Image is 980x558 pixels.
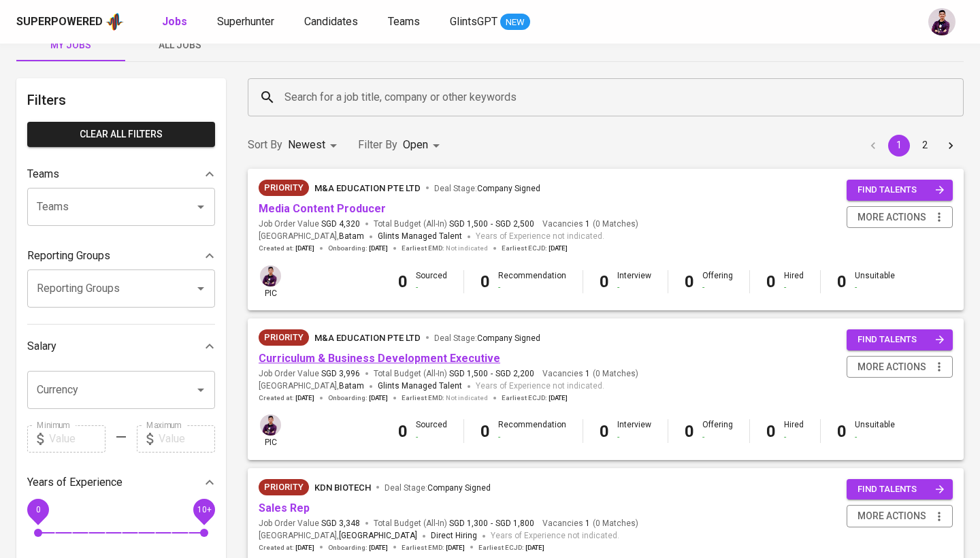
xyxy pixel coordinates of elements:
a: Sales Rep [259,502,310,514]
span: All Jobs [133,37,226,54]
span: Total Budget (All-In) [374,218,534,230]
span: Earliest EMD : [402,543,465,553]
span: NEW [500,16,530,29]
span: SGD 3,348 [321,518,360,529]
span: SGD 4,320 [321,218,360,230]
img: erwin@glints.com [260,414,281,436]
span: [DATE] [446,543,465,553]
span: Earliest EMD : [402,244,488,253]
b: 0 [837,272,847,291]
p: Teams [27,166,59,182]
div: - [855,431,895,443]
div: Offering [702,419,733,442]
button: Go to next page [940,135,962,157]
div: New Job received from Demand Team [259,329,309,346]
img: erwin@glints.com [260,265,281,286]
span: more actions [857,359,926,376]
div: - [855,282,895,293]
div: - [702,431,733,443]
b: 0 [600,422,609,441]
span: SGD 3,996 [321,368,360,380]
span: Created at : [259,244,314,253]
input: Value [49,425,105,453]
span: find talents [857,482,945,497]
button: more actions [847,505,953,527]
div: Sourced [416,270,447,293]
span: more actions [857,508,926,525]
b: 0 [480,272,490,291]
span: Superhunter [217,15,274,28]
span: Glints Managed Talent [378,381,462,391]
span: [DATE] [549,393,568,403]
button: Open [191,279,210,298]
span: Deal Stage : [434,333,540,343]
div: - [416,282,447,293]
div: - [784,431,804,443]
div: pic [259,264,282,299]
div: pic [259,413,282,448]
a: Jobs [162,14,190,31]
span: [GEOGRAPHIC_DATA] , [259,380,364,393]
span: Batam [339,380,364,393]
span: Clear All filters [38,126,204,143]
span: KDN Biotech [314,482,371,493]
span: find talents [857,332,945,348]
span: SGD 2,200 [495,368,534,380]
span: Years of Experience not indicated. [476,230,604,244]
span: Company Signed [427,483,491,493]
span: [DATE] [295,393,314,403]
span: [GEOGRAPHIC_DATA] , [259,529,417,543]
div: - [498,282,566,293]
span: Vacancies ( 0 Matches ) [542,368,638,380]
span: [GEOGRAPHIC_DATA] , [259,230,364,244]
p: Reporting Groups [27,248,110,264]
span: - [491,518,493,529]
div: Teams [27,161,215,188]
span: 10+ [197,504,211,514]
div: Newest [288,133,342,158]
span: Onboarding : [328,393,388,403]
span: Company Signed [477,184,540,193]
span: Candidates [304,15,358,28]
h6: Filters [27,89,215,111]
div: New Job received from Demand Team [259,180,309,196]
span: Open [403,138,428,151]
div: Salary [27,333,215,360]
b: 0 [766,272,776,291]
span: [DATE] [369,543,388,553]
span: Created at : [259,543,314,553]
button: find talents [847,329,953,350]
a: Teams [388,14,423,31]
span: - [491,368,493,380]
p: Newest [288,137,325,153]
button: page 1 [888,135,910,157]
span: SGD 1,500 [449,368,488,380]
span: Years of Experience not indicated. [491,529,619,543]
span: Created at : [259,393,314,403]
span: Onboarding : [328,244,388,253]
b: 0 [685,272,694,291]
div: Interview [617,419,651,442]
span: GlintsGPT [450,15,497,28]
div: Reporting Groups [27,242,215,269]
span: Deal Stage : [385,483,491,493]
span: Deal Stage : [434,184,540,193]
span: Priority [259,480,309,494]
div: New Job received from Demand Team [259,479,309,495]
img: erwin@glints.com [928,8,955,35]
input: Value [159,425,215,453]
p: Years of Experience [27,474,122,491]
b: 0 [837,422,847,441]
span: Glints Managed Talent [378,231,462,241]
span: M&A Education Pte Ltd [314,183,421,193]
span: SGD 1,300 [449,518,488,529]
span: Total Budget (All-In) [374,518,534,529]
span: SGD 2,500 [495,218,534,230]
span: [DATE] [295,244,314,253]
span: [DATE] [369,393,388,403]
b: 0 [685,422,694,441]
a: Media Content Producer [259,202,386,215]
a: Candidates [304,14,361,31]
div: Hired [784,270,804,293]
p: Sort By [248,137,282,153]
